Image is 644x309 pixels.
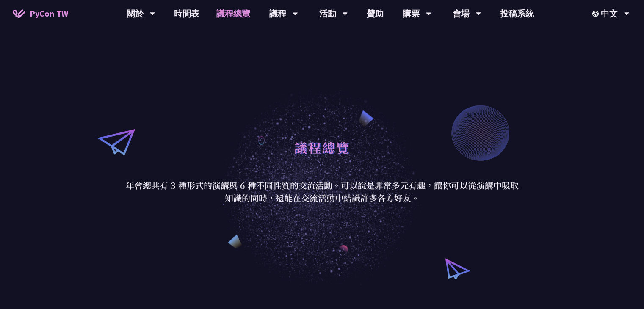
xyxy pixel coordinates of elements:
[294,135,350,160] h1: 議程總覽
[13,9,25,18] img: Home icon of PyCon TW 2025
[125,179,519,204] p: 年會總共有 3 種形式的演講與 6 種不同性質的交流活動。可以說是非常多元有趣，讓你可以從演講中吸取知識的同時，還能在交流活動中結識許多各方好友。
[592,11,601,17] img: Locale Icon
[4,3,77,24] a: PyCon TW
[30,7,68,20] span: PyCon TW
